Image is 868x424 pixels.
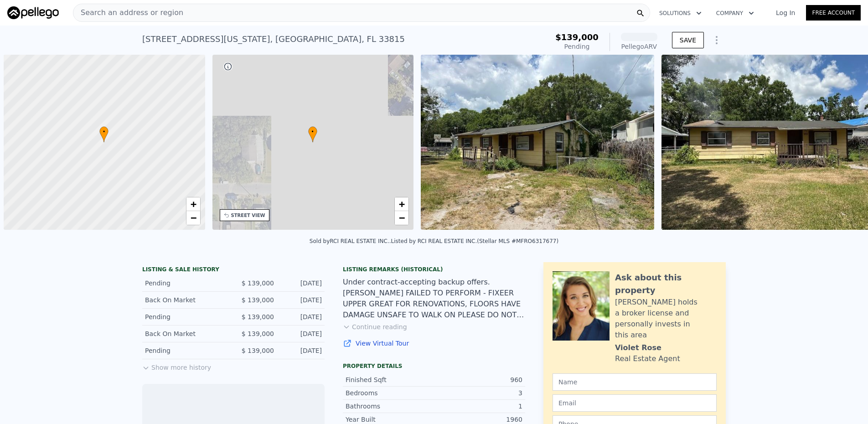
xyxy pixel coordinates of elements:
[142,266,325,275] div: LISTING & SALE HISTORY
[709,5,761,21] button: Company
[708,31,726,49] button: Show Options
[434,415,522,424] div: 1960
[242,296,274,304] span: $ 139,000
[621,42,657,51] div: Pellego ARV
[242,347,274,354] span: $ 139,000
[343,362,525,370] div: Property details
[395,197,408,211] a: Zoom in
[343,277,525,321] div: Under contract-accepting backup offers. [PERSON_NAME] FAILED TO PERFORM - FIXEER UPPER GREAT FOR ...
[434,388,522,398] div: 3
[281,279,322,288] div: [DATE]
[391,238,559,244] div: Listed by RCI REAL ESTATE INC. (Stellar MLS #MFRO6317677)
[281,329,322,338] div: [DATE]
[615,353,680,364] div: Real Estate Agent
[346,388,434,398] div: Bedrooms
[145,346,226,355] div: Pending
[615,297,717,341] div: [PERSON_NAME] holds a broker license and personally invests in this area
[7,6,59,19] img: Pellego
[99,126,108,142] div: •
[434,375,522,384] div: 960
[281,295,322,305] div: [DATE]
[142,33,405,46] div: [STREET_ADDRESS][US_STATE] , [GEOGRAPHIC_DATA] , FL 33815
[242,313,274,321] span: $ 139,000
[346,402,434,411] div: Bathrooms
[145,279,226,288] div: Pending
[186,197,200,211] a: Zoom in
[231,212,265,219] div: STREET VIEW
[343,266,525,273] div: Listing Remarks (Historical)
[399,212,405,223] span: −
[190,212,196,223] span: −
[310,238,391,244] div: Sold by RCI REAL ESTATE INC. .
[242,279,274,287] span: $ 139,000
[145,312,226,321] div: Pending
[343,339,525,348] a: View Virtual Tour
[281,312,322,321] div: [DATE]
[308,126,317,142] div: •
[421,55,654,230] img: Sale: 147604534 Parcel: 31740948
[190,198,196,210] span: +
[615,271,717,297] div: Ask about this property
[281,346,322,355] div: [DATE]
[145,295,226,305] div: Back On Market
[395,211,408,225] a: Zoom out
[343,322,407,331] button: Continue reading
[346,415,434,424] div: Year Built
[399,198,405,210] span: +
[555,42,599,51] div: Pending
[142,359,211,372] button: Show more history
[73,7,183,18] span: Search an address or region
[346,375,434,384] div: Finished Sqft
[308,128,317,136] span: •
[145,329,226,338] div: Back On Market
[672,32,704,48] button: SAVE
[615,342,661,353] div: Violet Rose
[186,211,200,225] a: Zoom out
[555,32,599,42] span: $139,000
[553,394,717,412] input: Email
[434,402,522,411] div: 1
[242,330,274,337] span: $ 139,000
[765,8,806,17] a: Log In
[806,5,861,21] a: Free Account
[652,5,709,21] button: Solutions
[99,128,108,136] span: •
[553,373,717,391] input: Name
